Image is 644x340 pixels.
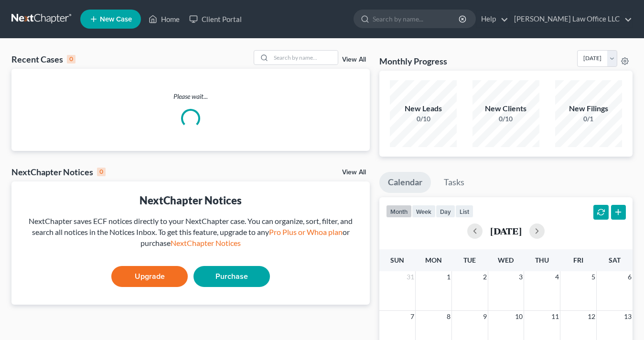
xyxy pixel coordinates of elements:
span: 10 [514,311,524,322]
span: 11 [550,311,560,322]
a: Tasks [435,172,473,193]
span: 1 [446,271,451,283]
span: 2 [482,271,488,283]
div: New Filings [555,103,622,114]
span: Fri [573,256,583,264]
span: Mon [425,256,442,264]
span: 13 [623,311,633,322]
a: Purchase [193,266,270,287]
a: Calendar [379,172,431,193]
div: 0/10 [472,114,539,124]
a: Pro Plus or Whoa plan [269,227,343,236]
div: New Leads [390,103,457,114]
div: 0 [97,168,106,176]
h3: Monthly Progress [379,55,447,67]
div: 0/1 [555,114,622,124]
h2: [DATE] [490,226,522,236]
span: 6 [627,271,633,283]
span: Wed [498,256,514,264]
span: 31 [406,271,415,283]
a: NextChapter Notices [171,238,241,247]
span: 3 [518,271,524,283]
button: day [436,205,455,218]
span: 4 [554,271,560,283]
span: Thu [535,256,549,264]
span: 5 [590,271,596,283]
a: Client Portal [184,11,247,28]
div: 0/10 [390,114,457,124]
a: Home [144,11,184,28]
div: NextChapter saves ECF notices directly to your NextChapter case. You can organize, sort, filter, ... [19,216,362,249]
div: NextChapter Notices [19,193,362,208]
a: View All [342,56,366,63]
span: Sat [609,256,621,264]
div: New Clients [472,103,539,114]
a: View All [342,169,366,176]
button: month [386,205,412,218]
button: week [412,205,436,218]
a: Upgrade [111,266,188,287]
span: 12 [587,311,596,322]
div: Recent Cases [11,53,75,65]
input: Search by name... [271,51,338,64]
span: Sun [390,256,404,264]
span: New Case [100,16,132,23]
span: 9 [482,311,488,322]
span: 8 [446,311,451,322]
input: Search by name... [373,10,460,28]
span: Tue [463,256,476,264]
span: 7 [409,311,415,322]
button: list [455,205,473,218]
div: NextChapter Notices [11,166,106,178]
a: [PERSON_NAME] Law Office LLC [509,11,632,28]
a: Help [476,11,508,28]
p: Please wait... [11,92,370,101]
div: 0 [67,55,75,64]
